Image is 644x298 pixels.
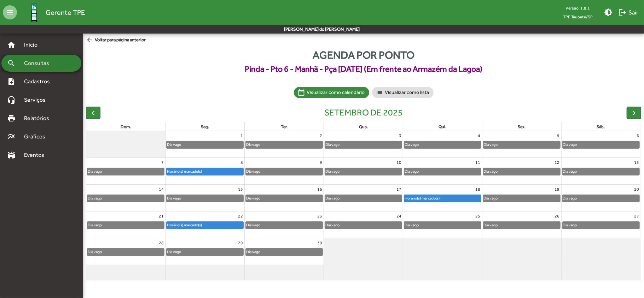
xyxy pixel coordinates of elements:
[483,222,498,228] div: Dia vago
[556,131,561,140] a: 5 de setembro de 2025
[20,77,59,86] span: Cadastros
[376,89,383,96] mat-icon: list
[483,141,498,148] div: Dia vago
[482,157,561,184] td: 12 de setembro de 2025
[324,184,403,211] td: 17 de setembro de 2025
[246,249,261,255] div: Dia vago
[563,141,578,148] div: Dia vago
[167,141,181,148] div: Dia vago
[245,157,324,184] td: 9 de setembro de 2025
[403,211,482,238] td: 25 de setembro de 2025
[561,131,640,157] td: 6 de setembro de 2025
[561,211,640,238] td: 27 de setembro de 2025
[325,195,340,202] div: Dia vago
[633,185,640,194] a: 20 de setembro de 2025
[325,141,340,148] div: Dia vago
[239,131,244,140] a: 1 de setembro de 2025
[324,157,403,184] td: 10 de setembro de 2025
[166,238,245,265] td: 29 de setembro de 2025
[604,8,613,17] mat-icon: brightness_medium
[7,59,16,67] mat-icon: search
[477,131,482,140] a: 4 de setembro de 2025
[20,96,55,104] span: Serviços
[245,131,324,157] td: 2 de setembro de 2025
[7,96,16,104] mat-icon: headset_mic
[17,1,85,24] a: Gerente TPE
[298,89,305,96] mat-icon: calendar_today
[20,59,58,67] span: Consultas
[633,211,640,221] a: 27 de setembro de 2025
[437,123,448,131] a: quinta-feira
[157,185,165,194] a: 14 de setembro de 2025
[167,195,181,202] div: Dia vago
[245,184,324,211] td: 16 de setembro de 2025
[316,238,324,248] a: 30 de setembro de 2025
[563,168,578,175] div: Dia vago
[7,151,16,159] mat-icon: stadium
[294,87,369,98] mat-chip: Visualizar como calendário
[561,184,640,211] td: 20 de setembro de 2025
[618,6,638,19] span: Sair
[482,184,561,211] td: 19 de setembro de 2025
[20,132,55,141] span: Gráficos
[87,168,102,175] div: Dia vago
[372,87,434,98] mat-chip: Visualizar como lista
[86,36,95,44] mat-icon: arrow_back
[160,158,165,167] a: 7 de setembro de 2025
[237,211,244,221] a: 22 de setembro de 2025
[404,141,419,148] div: Dia vago
[474,211,482,221] a: 25 de setembro de 2025
[404,195,440,202] div: Horário(s) marcado(s)
[167,222,202,228] div: Horário(s) marcado(s)
[7,77,16,86] mat-icon: note_add
[474,158,482,167] a: 11 de setembro de 2025
[483,168,498,175] div: Dia vago
[7,114,16,123] mat-icon: print
[86,238,166,265] td: 28 de setembro de 2025
[246,222,261,228] div: Dia vago
[398,131,403,140] a: 3 de setembro de 2025
[557,4,598,12] div: Versão: 1.8.1
[7,132,16,141] mat-icon: multiline_chart
[86,36,146,44] span: Voltar para página anterior
[83,47,644,63] span: Agenda por ponto
[618,8,627,17] mat-icon: logout
[403,184,482,211] td: 18 de setembro de 2025
[404,222,419,228] div: Dia vago
[633,158,640,167] a: 13 de setembro de 2025
[483,195,498,202] div: Dia vago
[279,123,289,131] a: terça-feira
[563,195,578,202] div: Dia vago
[324,107,403,118] h2: setembro de 2025
[199,123,210,131] a: segunda-feira
[318,131,324,140] a: 2 de setembro de 2025
[157,211,165,221] a: 21 de setembro de 2025
[395,158,403,167] a: 10 de setembro de 2025
[482,211,561,238] td: 26 de setembro de 2025
[557,12,598,21] span: TPE Taubaté/SP
[404,168,419,175] div: Dia vago
[316,211,324,221] a: 23 de setembro de 2025
[403,157,482,184] td: 11 de setembro de 2025
[157,238,165,248] a: 28 de setembro de 2025
[553,158,561,167] a: 12 de setembro de 2025
[86,184,166,211] td: 14 de setembro de 2025
[166,184,245,211] td: 15 de setembro de 2025
[86,157,166,184] td: 7 de setembro de 2025
[561,157,640,184] td: 13 de setembro de 2025
[395,185,403,194] a: 17 de setembro de 2025
[324,131,403,157] td: 3 de setembro de 2025
[83,63,644,75] span: Pinda - Pto 6 - Manhã - Pça [DATE] (Em frente ao Armazém da Lagoa)
[167,249,181,255] div: Dia vago
[166,211,245,238] td: 22 de setembro de 2025
[246,168,261,175] div: Dia vago
[553,211,561,221] a: 26 de setembro de 2025
[7,41,16,49] mat-icon: home
[167,168,202,175] div: Horário(s) marcado(s)
[563,222,578,228] div: Dia vago
[23,1,46,24] img: Logo
[395,211,403,221] a: 24 de setembro de 2025
[516,123,527,131] a: sexta-feira
[166,131,245,157] td: 1 de setembro de 2025
[635,131,640,140] a: 6 de setembro de 2025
